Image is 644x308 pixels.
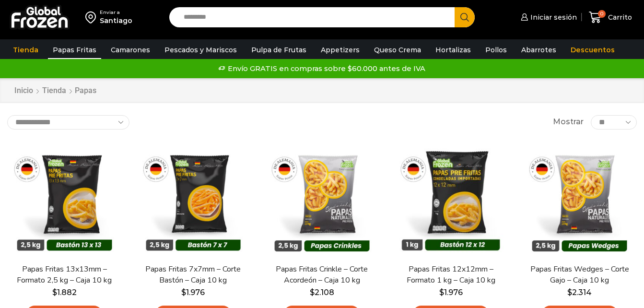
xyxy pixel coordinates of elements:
[7,115,129,130] select: Pedido de la tienda
[85,9,100,25] img: address-field-icon.svg
[100,9,132,16] div: Enviar a
[528,12,577,22] span: Iniciar sesión
[606,12,632,22] span: Carrito
[567,288,592,297] bdi: 2.314
[431,41,476,59] a: Hortalizas
[42,85,67,96] a: Tienda
[75,86,96,95] h1: Papas
[181,288,205,297] bdi: 1.976
[310,288,315,297] span: $
[48,41,101,59] a: Papas Fritas
[586,6,634,29] a: 0 Carrito
[14,85,96,96] nav: Breadcrumb
[160,41,242,59] a: Pescados y Mariscos
[8,41,43,59] a: Tienda
[52,288,77,297] bdi: 1.882
[100,16,132,25] div: Santiago
[246,41,311,59] a: Pulpa de Frutas
[181,288,186,297] span: $
[52,288,57,297] span: $
[316,41,364,59] a: Appetizers
[399,264,503,286] a: Papas Fritas 12x12mm – Formato 1 kg – Caja 10 kg
[553,117,584,128] span: Mostrar
[106,41,155,59] a: Camarones
[13,264,116,286] a: Papas Fritas 13x13mm – Formato 2,5 kg – Caja 10 kg
[516,41,561,59] a: Abarrotes
[518,8,577,27] a: Iniciar sesión
[439,288,444,297] span: $
[310,288,334,297] bdi: 2.108
[369,41,426,59] a: Queso Crema
[142,264,245,286] a: Papas Fritas 7x7mm – Corte Bastón – Caja 10 kg
[439,288,463,297] bdi: 1.976
[598,10,606,18] span: 0
[480,41,512,59] a: Pollos
[567,288,572,297] span: $
[455,7,475,27] button: Search button
[14,85,34,96] a: Inicio
[566,41,620,59] a: Descuentos
[270,264,374,286] a: Papas Fritas Crinkle – Corte Acordeón – Caja 10 kg
[528,264,631,286] a: Papas Fritas Wedges – Corte Gajo – Caja 10 kg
